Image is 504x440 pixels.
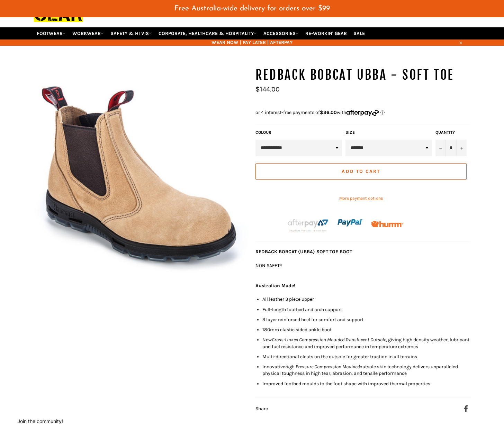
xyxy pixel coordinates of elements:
[262,307,342,313] span: Full-length footbed and arch support
[262,317,363,323] span: 3 layer reinforced heel for comfort and support
[34,67,249,284] img: REDBACK Bobcat Ubba - Soft Toe - Workin' Gear
[287,218,330,232] img: Afterpay-Logo-on-dark-bg_large.png
[34,27,69,39] a: FOOTWEAR
[255,85,280,93] span: $144.00
[303,27,350,39] a: RE-WORKIN' GEAR
[174,5,330,12] span: Free Australia-wide delivery for orders over $99
[156,27,260,39] a: CORPORATE, HEALTHCARE & HOSPITALITY
[262,337,469,349] span: New , giving high density weather, lubricant and fuel resistance and improved performance in temp...
[17,418,63,424] button: Join the community!
[262,381,430,387] span: Improved footbed moulds to the foot shape with improved thermal properties
[255,195,467,201] a: More payment options
[456,140,467,156] button: Increase item quantity by one
[435,130,467,135] label: Quantity
[255,283,295,289] strong: Australian Made!
[435,140,446,156] button: Reduce item quantity by one
[255,249,352,255] strong: REDBACK BOBCAT (UBBA) SOFT TOE BOOT
[255,406,268,412] span: Share
[255,130,342,135] label: COLOUR
[261,27,301,39] a: ACCESSORIES
[342,168,380,174] span: Add to Cart
[255,262,470,269] p: NON SAFETY
[262,364,458,376] span: Innovative outsole skin technology delivers unparalleled physical toughness in high tear, abrasio...
[70,27,107,39] a: WORKWEAR
[108,27,155,39] a: SAFETY & HI VIS
[345,130,432,135] label: Size
[371,221,403,228] img: Humm_core_logo_RGB-01_300x60px_small_195d8312-4386-4de7-b182-0ef9b6303a37.png
[255,67,470,84] h1: REDBACK Bobcat Ubba - Soft Toe
[34,39,470,46] span: WEAR NOW | PAY LATER | AFTERPAY
[337,210,363,236] img: paypal.png
[262,327,332,333] span: 180mm elastic sided ankle boot
[351,27,368,39] a: SALE
[272,337,386,343] em: Cross-Linked Compression Moulded Translucent Outsole
[285,364,360,370] em: High Pressure Compression Moulded
[262,296,314,302] span: All leather 3 piece upper
[262,354,417,360] span: Multi-directional cleats on the outsole for greater traction in all terrains
[255,163,467,180] button: Add to Cart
